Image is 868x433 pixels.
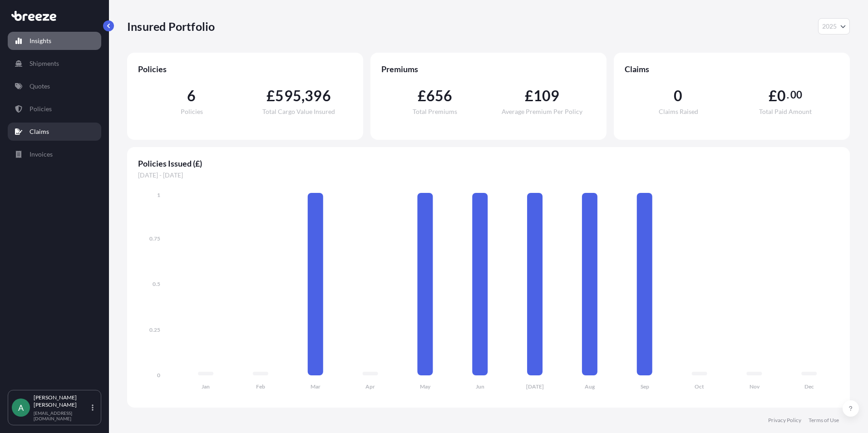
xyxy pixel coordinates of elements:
span: 0 [674,89,682,103]
tspan: Sep [641,383,649,390]
tspan: Dec [804,383,814,390]
span: 396 [305,89,331,103]
span: 2025 [822,22,837,31]
a: Insights [8,32,101,50]
a: Invoices [8,145,101,163]
span: 656 [426,89,453,103]
p: [PERSON_NAME] [PERSON_NAME] [34,394,90,408]
p: Claims [30,127,49,136]
span: £ [266,89,275,103]
span: Policies [181,108,203,115]
span: Premiums [381,64,596,74]
span: 109 [533,89,560,103]
tspan: May [420,383,431,390]
tspan: 0 [157,372,160,379]
p: Invoices [30,150,53,159]
a: Shipments [8,54,101,73]
p: Policies [30,104,52,113]
tspan: Oct [695,383,704,390]
span: 595 [275,89,301,103]
a: Quotes [8,77,101,95]
span: , [301,89,305,103]
span: Total Paid Amount [759,108,812,115]
tspan: Aug [585,383,595,390]
p: Quotes [30,82,50,91]
span: 0 [777,89,786,103]
tspan: [DATE] [526,383,544,390]
span: 00 [790,91,802,98]
tspan: Nov [750,383,760,390]
span: 6 [187,89,196,103]
span: Total Premiums [413,108,457,115]
tspan: Mar [311,383,321,390]
span: [DATE] - [DATE] [138,171,839,180]
p: Shipments [30,59,59,68]
p: Insights [30,36,51,45]
a: Claims [8,123,101,141]
tspan: 0.75 [149,235,160,242]
a: Policies [8,100,101,118]
tspan: Apr [365,383,375,390]
span: Policies [138,64,352,74]
span: Claims [625,64,839,74]
tspan: Jan [202,383,210,390]
span: Total Cargo Value Insured [262,108,335,115]
span: A [18,403,24,412]
span: Average Premium Per Policy [502,108,582,115]
tspan: 0.5 [153,280,160,287]
tspan: 0.25 [149,326,160,333]
span: £ [418,89,426,103]
span: £ [769,89,777,103]
span: . [787,91,789,98]
span: £ [525,89,533,103]
span: Policies Issued (£) [138,158,839,169]
span: Claims Raised [659,108,698,115]
a: Terms of Use [809,417,839,424]
p: [EMAIL_ADDRESS][DOMAIN_NAME] [34,410,90,421]
tspan: 1 [157,192,160,198]
tspan: Feb [256,383,265,390]
p: Insured Portfolio [127,19,215,34]
tspan: Jun [476,383,484,390]
button: Year Selector [818,18,850,34]
a: Privacy Policy [768,417,801,424]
